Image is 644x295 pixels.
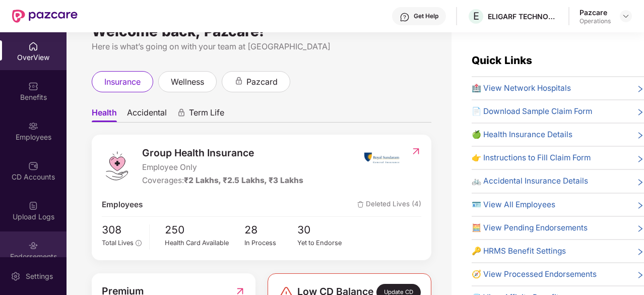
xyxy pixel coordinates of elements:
[579,17,611,25] div: Operations
[136,240,141,246] span: info-circle
[636,270,644,280] span: right
[23,271,56,281] div: Settings
[246,76,278,88] span: pazcard
[636,154,644,164] span: right
[472,245,566,257] span: 🔑 HRMS Benefit Settings
[244,238,298,248] div: In Process
[357,201,364,208] img: deleteIcon
[472,152,591,164] span: 👉 Instructions to Fill Claim Form
[92,40,431,53] div: Here is what’s going on with your team at [GEOGRAPHIC_DATA]
[472,54,532,67] span: Quick Links
[472,82,571,94] span: 🏥 View Network Hospitals
[472,268,597,280] span: 🧭 View Processed Endorsements
[636,177,644,187] span: right
[92,27,431,35] div: Welcome back, Pazcare!
[297,222,351,239] span: 30
[102,239,134,247] span: Total Lives
[189,107,224,122] span: Term Life
[414,12,438,20] div: Get Help
[636,131,644,141] span: right
[234,77,243,86] div: animation
[184,175,303,185] span: ₹2 Lakhs, ₹2.5 Lakhs, ₹3 Lakhs
[28,41,38,51] img: svg+xml;base64,PHN2ZyBpZD0iSG9tZSIgeG1sbnM9Imh0dHA6Ly93d3cudzMub3JnLzIwMDAvc3ZnIiB3aWR0aD0iMjAiIG...
[636,107,644,117] span: right
[357,199,421,211] span: Deleted Lives (4)
[28,201,38,211] img: svg+xml;base64,PHN2ZyBpZD0iVXBsb2FkX0xvZ3MiIGRhdGEtbmFtZT0iVXBsb2FkIExvZ3MiIHhtbG5zPSJodHRwOi8vd3...
[473,10,479,22] span: E
[636,224,644,234] span: right
[102,222,142,239] span: 308
[622,12,630,20] img: svg+xml;base64,PHN2ZyBpZD0iRHJvcGRvd24tMzJ4MzIiIHhtbG5zPSJodHRwOi8vd3d3LnczLm9yZy8yMDAwL3N2ZyIgd2...
[579,8,611,17] div: Pazcare
[142,174,303,187] div: Coverages:
[244,222,298,239] span: 28
[102,199,143,211] span: Employees
[177,108,186,117] div: animation
[102,151,132,181] img: logo
[28,81,38,91] img: svg+xml;base64,PHN2ZyBpZD0iQmVuZWZpdHMiIHhtbG5zPSJodHRwOi8vd3d3LnczLm9yZy8yMDAwL3N2ZyIgd2lkdGg9Ij...
[11,271,21,281] img: svg+xml;base64,PHN2ZyBpZD0iU2V0dGluZy0yMHgyMCIgeG1sbnM9Imh0dHA6Ly93d3cudzMub3JnLzIwMDAvc3ZnIiB3aW...
[142,161,303,173] span: Employee Only
[636,84,644,94] span: right
[12,10,78,23] img: New Pazcare Logo
[472,222,588,234] span: 🧮 View Pending Endorsements
[472,105,592,117] span: 📄 Download Sample Claim Form
[411,146,421,156] img: RedirectIcon
[92,107,117,122] span: Health
[363,145,401,170] img: insurerIcon
[472,129,572,141] span: 🍏 Health Insurance Details
[28,241,38,251] img: svg+xml;base64,PHN2ZyBpZD0iRW5kb3JzZW1lbnRzIiB4bWxucz0iaHR0cDovL3d3dy53My5vcmcvMjAwMC9zdmciIHdpZH...
[28,161,38,171] img: svg+xml;base64,PHN2ZyBpZD0iQ0RfQWNjb3VudHMiIGRhdGEtbmFtZT0iQ0QgQWNjb3VudHMiIHhtbG5zPSJodHRwOi8vd3...
[400,12,410,22] img: svg+xml;base64,PHN2ZyBpZD0iSGVscC0zMngzMiIgeG1sbnM9Imh0dHA6Ly93d3cudzMub3JnLzIwMDAvc3ZnIiB3aWR0aD...
[165,222,244,239] span: 250
[472,199,555,211] span: 🪪 View All Employees
[297,238,351,248] div: Yet to Endorse
[142,145,303,160] span: Group Health Insurance
[488,12,558,21] div: ELIGARF TECHNOLOGIES PRIVATE LIMITED
[104,76,141,88] span: insurance
[165,238,244,248] div: Health Card Available
[127,107,167,122] span: Accidental
[28,121,38,131] img: svg+xml;base64,PHN2ZyBpZD0iRW1wbG95ZWVzIiB4bWxucz0iaHR0cDovL3d3dy53My5vcmcvMjAwMC9zdmciIHdpZHRoPS...
[472,175,588,187] span: 🚲 Accidental Insurance Details
[171,76,204,88] span: wellness
[636,247,644,257] span: right
[636,201,644,211] span: right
